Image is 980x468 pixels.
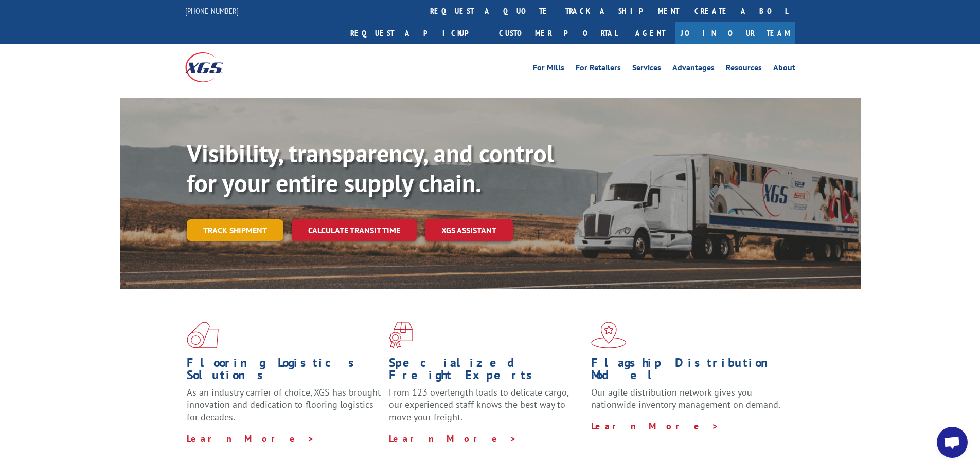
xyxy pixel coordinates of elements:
[632,64,661,75] a: Services
[389,357,583,386] h1: Specialized Freight Experts
[187,322,219,348] img: xgs-icon-total-supply-chain-intelligence-red
[591,420,719,432] a: Learn More >
[185,6,239,16] a: [PHONE_NUMBER]
[591,357,786,386] h1: Flagship Distribution Model
[389,322,413,348] img: xgs-icon-focused-on-flooring-red
[726,64,762,75] a: Resources
[187,433,315,444] a: Learn More >
[937,427,968,458] div: Open chat
[625,22,675,44] a: Agent
[292,219,417,241] a: Calculate transit time
[187,219,283,241] a: Track shipment
[491,22,625,44] a: Customer Portal
[343,22,491,44] a: Request a pickup
[773,64,795,75] a: About
[672,64,715,75] a: Advantages
[187,137,554,199] b: Visibility, transparency, and control for your entire supply chain.
[187,357,381,386] h1: Flooring Logistics Solutions
[187,386,381,423] span: As an industry carrier of choice, XGS has brought innovation and dedication to flooring logistics...
[389,433,517,444] a: Learn More >
[675,22,795,44] a: Join Our Team
[389,386,583,432] p: From 123 overlength loads to delicate cargo, our experienced staff knows the best way to move you...
[533,64,564,75] a: For Mills
[425,219,513,241] a: XGS ASSISTANT
[591,322,627,348] img: xgs-icon-flagship-distribution-model-red
[576,64,621,75] a: For Retailers
[591,386,780,410] span: Our agile distribution network gives you nationwide inventory management on demand.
